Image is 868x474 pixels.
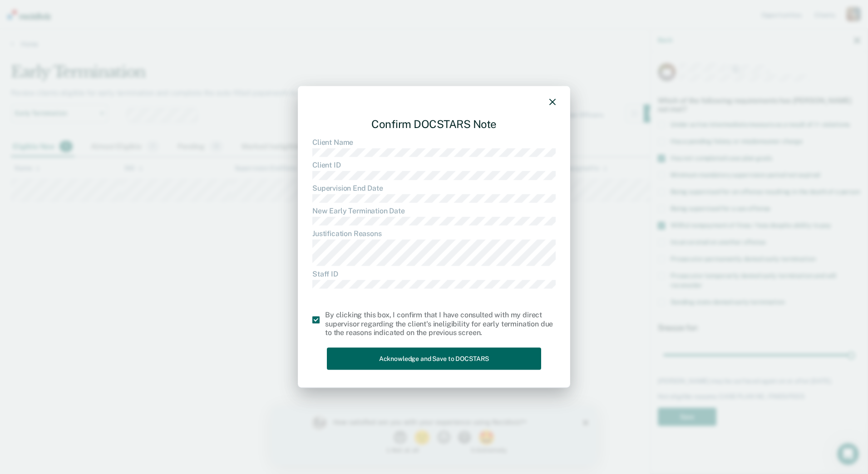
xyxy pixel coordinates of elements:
[325,311,556,337] div: By clicking this box, I confirm that I have consulted with my direct supervisor regarding the cli...
[207,25,225,38] button: 5
[40,9,54,24] img: Profile image for Kim
[312,138,556,146] dt: Client Name
[312,183,556,192] dt: Supervision End Date
[122,25,138,38] button: 1
[312,270,556,278] dt: Staff ID
[186,25,202,38] button: 4
[199,41,285,47] div: 5 - Extremely
[312,229,556,238] dt: Justification Reasons
[327,348,541,370] button: Acknowledge and Save to DOCSTARS
[142,25,161,38] button: 2
[165,25,181,38] button: 3
[312,110,556,138] div: Confirm DOCSTARS Note
[312,207,556,215] dt: New Early Termination Date
[312,161,556,169] dt: Client ID
[311,14,317,19] div: Close survey
[62,12,271,20] div: How satisfied are you with your experience using Recidiviz?
[62,41,148,47] div: 1 - Not at all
